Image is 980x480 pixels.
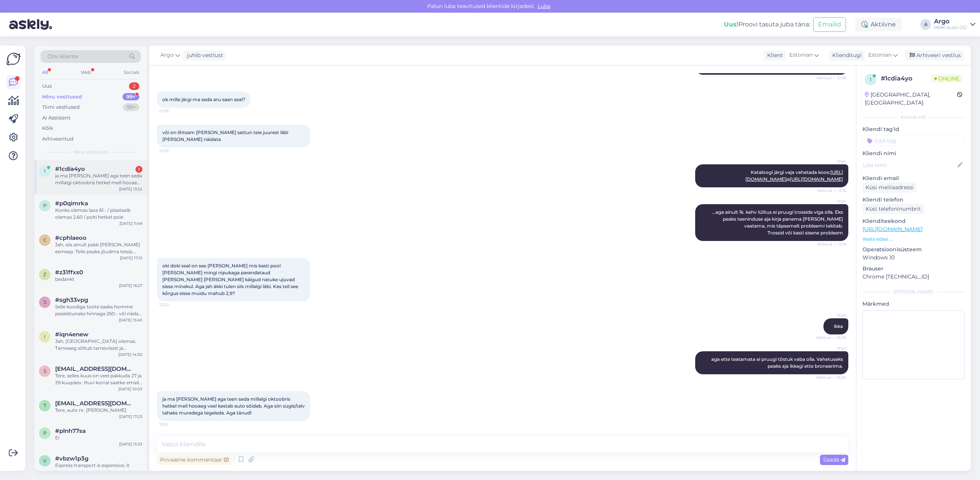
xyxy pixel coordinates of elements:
input: Lisa nimi [863,161,956,169]
div: Arhiveeritud [42,135,73,143]
div: 2 [129,82,139,90]
span: 13:52 [159,421,188,427]
div: Ei [55,434,142,441]
span: #vbzw1p3g [55,455,88,462]
span: Nähtud ✓ 13:49 [816,335,846,341]
span: v [43,458,46,464]
a: ArgoHMK Auto OÜ [934,18,975,31]
span: 12:59 [159,108,188,114]
span: Nähtud ✓ 13:18 [817,241,846,247]
span: Argo [817,312,846,318]
span: Estonian [868,51,892,59]
div: [DATE] 10:03 [118,386,142,392]
span: p [43,203,47,208]
p: Kliendi tag'id [862,125,965,133]
span: z [43,272,46,277]
p: Operatsioonisüsteem [862,246,965,254]
p: Kliendi telefon [862,196,965,204]
button: Emailid [813,17,846,32]
div: Proovi tasuta juba täna: [724,20,810,29]
a: [URL][DOMAIN_NAME] [790,176,843,182]
p: Kliendi email [862,174,965,182]
span: #sgh33vpg [55,297,88,303]
div: [DATE] 17:51 [120,255,142,261]
span: või on lihtsam [PERSON_NAME] sattun teie juurest läbi [PERSON_NAME] näidata [162,129,289,142]
span: ...aga ainult 1k. kehv lülitus ei pruugi trosside viga olla. Eks peaks teeninduse aja kirja panem... [712,209,844,236]
span: Otsi kliente [47,52,78,61]
div: # 1cdia4yo [881,74,931,83]
b: Uus! [724,21,738,28]
div: Kõik [42,125,53,132]
span: Online [931,74,962,83]
span: oki doki seal on see [PERSON_NAME] mis kasti pool [PERSON_NAME] mingi nipukaga parandataud [PERSO... [162,263,299,296]
div: 99+ [122,93,139,101]
span: Minu vestlused [73,149,108,156]
span: #p0qimrka [55,200,88,207]
span: p [43,430,47,436]
p: Windows 10 [862,254,965,262]
div: Selle koodiga toote saaks homme pealelõunaks hinnaga 260.- või nädala lõpuks hinnaga 224.- Origin... [55,303,142,317]
span: s [44,368,46,374]
div: [DATE] 16:27 [119,283,142,288]
div: 1 [136,166,142,173]
div: All [41,67,49,77]
p: Vaata edasi ... [862,236,965,242]
div: Socials [122,67,141,77]
span: ja ma [PERSON_NAME] aga teen seda millalgi oktoobris hetkel meil hooaeg veel kestab auto sõidab. ... [162,396,306,416]
span: 1 [870,77,871,82]
span: #1cdia4yo [55,165,85,172]
span: Argo [817,198,846,204]
div: Minu vestlused [42,93,82,101]
span: tonu.metsar@gmail.com [55,400,135,407]
div: HMK Auto OÜ [934,25,967,31]
span: Estonian [789,51,813,59]
div: [DATE] 17:23 [119,414,142,419]
div: Kliendi info [862,114,965,121]
span: #z31ffxs0 [55,269,83,276]
div: [DATE] 15:45 [119,317,142,323]
div: [DATE] 13:52 [119,186,142,192]
span: c [43,237,47,243]
div: [DATE] 11:49 [119,221,142,226]
span: 12:59 [159,148,188,154]
span: 1 [44,168,46,174]
input: Lisa tag [862,135,965,146]
div: Klienditugi [829,51,862,59]
div: Tere, selles kuus on veel pakkuda 27 ja 29 kuupäev. Huvi korral saatke email [EMAIL_ADDRESS][DOMA... [55,372,142,386]
span: Nähtud ✓ 12:58 [817,75,846,81]
div: 99+ [123,103,139,111]
a: [URL][DOMAIN_NAME] [862,226,923,233]
span: Argo [160,51,174,59]
p: Klienditeekond [862,217,965,225]
div: bedankt [55,276,142,283]
span: #iqn4enew [55,331,88,338]
p: Märkmed [862,300,965,308]
span: ok mille järgi ma seda aru saan seal? [162,97,245,102]
span: Nähtud ✓ 13:16 [817,188,846,193]
span: s [44,299,46,305]
div: Web [79,67,93,77]
div: Tiimi vestlused [42,103,80,111]
div: [DATE] 14:30 [118,352,142,357]
div: A [920,19,931,30]
span: #plnh77sa [55,428,86,434]
div: Jah, siis ainult pakk [PERSON_NAME] esmasp. Teile peaks jõudma teisip. hommikul [55,241,142,255]
div: Jah, [GEOGRAPHIC_DATA] olemas. Tarneaeg sõltub tarneviisist ja piirkonnast. näiteks pakiautomaati... [55,338,142,352]
span: #cphlaeoo [55,234,87,241]
span: Luba [535,3,553,10]
span: Nähtud ✓ 13:50 [816,375,846,380]
img: Askly Logo [6,52,21,66]
div: [DATE] 15:33 [119,441,142,447]
div: [PERSON_NAME] [862,288,965,295]
p: Brauser [862,265,965,273]
div: Express transport is expensive, it becomes "cheaper" as the quantity increases. We do not set DHL... [55,462,142,476]
span: Argo [817,345,846,351]
span: i [44,334,46,339]
div: Aktiivne [855,18,902,31]
span: setramois@gmail.com [55,365,135,372]
div: ja ma [PERSON_NAME] aga teen seda millalgi oktoobris hetkel meil hooaeg veel kestab auto sõidab. ... [55,172,142,186]
span: Argo [817,158,846,164]
div: Küsi telefoninumbrit [862,204,924,214]
span: Kataloogi järgi vaja vahetada koos: ja [745,169,843,182]
span: ikka [834,323,843,329]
